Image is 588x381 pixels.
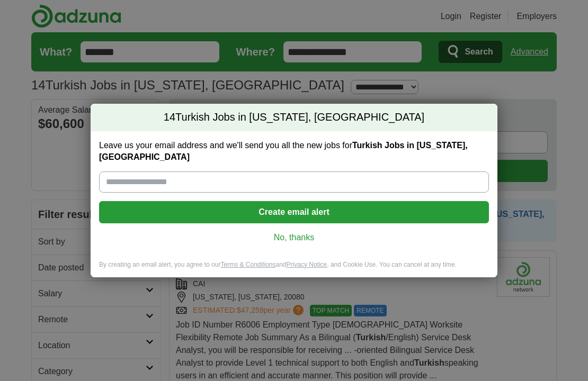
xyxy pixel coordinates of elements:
[99,201,489,223] button: Create email alert
[164,110,175,125] span: 14
[91,260,497,278] div: By creating an email alert, you agree to our and , and Cookie Use. You can cancel at any time.
[99,140,489,163] label: Leave us your email address and we'll send you all the new jobs for
[91,104,497,131] h2: Turkish Jobs in [US_STATE], [GEOGRAPHIC_DATA]
[220,261,275,268] a: Terms & Conditions
[99,141,468,161] strong: Turkish Jobs in [US_STATE], [GEOGRAPHIC_DATA]
[287,261,327,268] a: Privacy Notice
[108,232,480,243] a: No, thanks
